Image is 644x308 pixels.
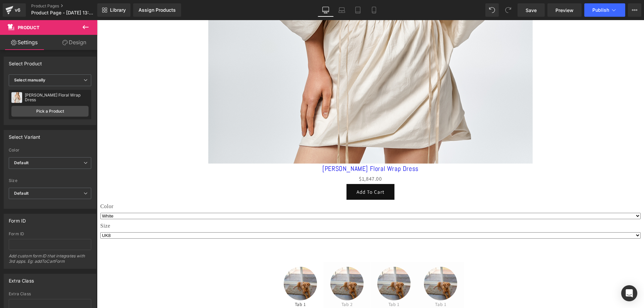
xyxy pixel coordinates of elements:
[584,3,625,17] button: Publish
[9,214,26,224] div: Form ID
[327,280,360,289] div: Tab 1
[592,7,609,13] span: Publish
[11,106,89,117] a: Pick a Product
[9,130,41,140] div: Select Variant
[9,232,91,236] div: Form ID
[350,3,366,17] a: Tablet
[366,3,382,17] a: Mobile
[187,280,220,289] div: Tab 1
[225,144,322,152] a: [PERSON_NAME] Floral Wrap Dress
[9,148,91,155] label: Color
[14,160,29,165] b: Default
[555,7,574,14] span: Preview
[11,92,22,103] img: pImage
[485,3,499,17] button: Undo
[526,7,537,14] span: Save
[31,3,108,9] a: Product Pages
[3,202,544,210] label: Size
[9,57,42,66] div: Select Product
[9,178,91,185] label: Size
[334,3,350,17] a: Laptop
[3,183,544,191] label: Color
[14,191,29,196] b: Default
[110,7,126,13] span: Library
[25,93,89,102] div: [PERSON_NAME] Floral Wrap Dress
[139,7,176,13] div: Assign Products
[13,6,22,14] div: v6
[628,3,641,17] button: More
[621,285,637,301] div: Open Intercom Messenger
[3,3,26,17] a: v6
[9,253,91,268] div: Add custom form ID that integrates with 3rd apps. Eg: addToCartForm
[50,35,99,50] a: Design
[18,25,40,30] span: Product
[14,77,45,82] b: Select manually
[547,3,582,17] a: Preview
[9,274,34,284] div: Extra Class
[318,3,334,17] a: Desktop
[9,292,91,296] div: Extra Class
[97,3,130,17] a: New Library
[280,280,314,289] div: Tab 1
[501,3,515,17] button: Redo
[31,10,96,15] span: Product Page - [DATE] 13:24:10
[262,154,285,164] span: $1,847.00
[233,280,267,289] div: Tab 2
[250,164,298,180] button: Add To Cart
